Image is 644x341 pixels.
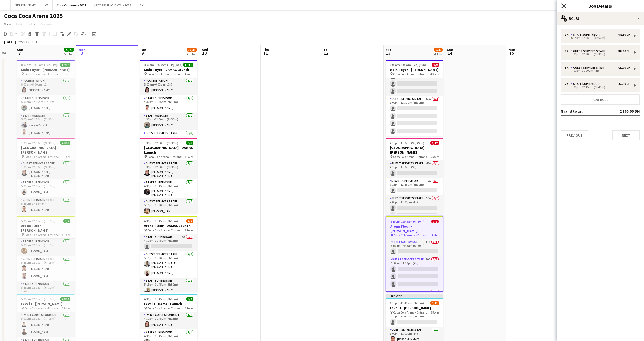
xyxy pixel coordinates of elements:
[24,233,62,237] span: Coca Cola Arena - Entrance F
[571,66,607,69] div: Guest Services Staff
[390,301,430,305] span: 6:15pm-12:45am (6h30m) (Sun)
[17,145,75,155] h3: [GEOGRAPHIC_DATA] - [PERSON_NAME]
[40,22,52,26] span: Comms
[185,72,193,76] span: 4 Roles
[393,72,430,76] span: Coca Cola Arena - Entrance F
[63,219,70,223] span: 5/5
[618,82,630,86] div: 862.50 DH
[561,130,588,140] button: Previous
[618,66,630,69] div: 420.00 DH
[557,3,644,9] h3: Job Details
[263,47,269,52] span: Thu
[565,69,630,72] div: 7:00pm-11:00pm (4h)
[38,21,54,27] a: Comms
[140,78,197,95] app-card-role: Accreditation1/18:00am-6:00pm (10h)[PERSON_NAME]
[17,160,75,179] app-card-role: Guest Services Staff1/13:00pm-12:30am (9h30m)[PERSON_NAME] [PERSON_NAME]
[32,40,37,44] div: +04
[17,281,75,306] app-card-role: Staff Supervisor2/25:45pm-12:15am (6h30m)[PERSON_NAME]
[386,216,443,292] div: 6:15pm-12:45am (6h30m) (Sun)0/8Arena Floor - [PERSON_NAME] Coca Cola Arena - Entrance F4 RolesSta...
[144,219,178,223] span: 4:30pm-11:45pm (7h15m)
[508,50,515,56] span: 15
[140,278,197,303] app-card-role: Staff Supervisor2/25:15pm-11:45pm (6h30m)[PERSON_NAME]
[11,0,41,10] button: [PERSON_NAME]
[21,297,60,301] span: 5:00pm-12:15am (7h15m) (Mon)
[17,197,75,261] app-card-role: Guest Services Staff7/75:45pm-9:45pm (4h)[PERSON_NAME]
[78,50,86,56] span: 8
[17,312,75,337] app-card-role: Event Correspondent2/25:00pm-12:15am (7h15m)[PERSON_NAME][PERSON_NAME]
[24,306,62,310] span: Coca Cola Arena - Entrance F
[390,141,424,145] span: 4:30pm-1:30am (9h) (Sun)
[323,50,328,56] span: 12
[607,107,640,115] td: 2 155.00 DH
[262,50,269,56] span: 11
[612,130,640,140] button: Next
[64,52,74,56] div: 5 Jobs
[17,138,75,214] app-job-card: 3:00pm-12:30am (9h30m) (Mon)26/26[GEOGRAPHIC_DATA] - [PERSON_NAME] Coca Cola Arena - Entrance F6 ...
[386,239,443,257] app-card-role: Staff Supervisor11A0/16:15pm-12:45am (6h30m)
[64,48,74,52] span: 77/77
[557,12,644,25] div: Roles
[140,67,197,72] h3: Main Foyer - DAMAC Launch
[140,216,197,292] app-job-card: 4:30pm-11:45pm (7h15m)4/5Arena Floor - DAMAC Launch Coca Cola Arena - Entrance F3 RolesStaff Supe...
[4,12,63,20] h1: Coca Coca Arena 2025
[386,195,443,258] app-card-role: Guest Services Staff58A0/77:00pm-11:00pm (4h)
[571,82,602,86] div: Staff Supervisor
[393,155,430,159] span: Coca Cola Arena - Entrance F
[140,47,146,52] span: Tue
[185,306,193,310] span: 4 Roles
[324,47,328,52] span: Fri
[140,95,197,113] app-card-role: Staff Supervisor1/14:30pm-11:45pm (7h15m)[PERSON_NAME]
[140,60,197,136] div: 8:00am-12:00am (16h) (Wed)11/11Main Foyer - DAMAC Launch Coca Cola Arena - Entrance F4 RolesAccre...
[185,228,193,232] span: 3 Roles
[201,50,208,56] span: 10
[16,22,22,26] span: Edit
[140,130,197,201] app-card-role: Guest Services Staff8/85:15pm-11:30pm (6h15m)
[17,216,75,292] app-job-card: 5:00pm-12:15am (7h15m) (Mon)5/5Arena Floor - [PERSON_NAME] Coca Cola Arena - Entrance F3 RolesSta...
[17,60,75,136] app-job-card: 8:00am-12:30am (16h30m) (Mon)12/12Main Foyer - [PERSON_NAME] Coca Cola Arena - Entrance F5 RolesA...
[618,49,630,53] div: 385.00 DH
[17,113,75,138] app-card-role: Staff Manager2/25:00pm-12:30am (7h30m)Karam Earabi[PERSON_NAME]
[430,72,439,76] span: 4 Roles
[17,301,75,306] h3: Level 1 - [PERSON_NAME]
[140,301,197,306] h3: Level 1 - DAMAC Launch
[62,306,70,310] span: 5 Roles
[386,160,443,178] app-card-role: Guest Services Staff46A0/14:30pm-1:30am (9h)
[390,220,431,223] span: 6:15pm-12:45am (6h30m) (Sun)
[62,233,70,237] span: 3 Roles
[187,48,197,52] span: 30/31
[135,0,150,10] button: Zaid
[41,0,53,10] button: C3
[144,297,178,301] span: 4:30pm-11:45pm (7h15m)
[386,145,443,155] h3: [GEOGRAPHIC_DATA] - [PERSON_NAME]
[24,72,62,76] span: Coca Cola Arena - Entrance F
[17,179,75,197] app-card-role: Staff Supervisor1/15:00pm-12:15am (7h15m)[PERSON_NAME]
[21,63,60,67] span: 8:00am-12:30am (16h30m) (Mon)
[17,40,30,44] span: Week 36
[386,306,443,310] h3: Level 1 - [PERSON_NAME]
[561,94,640,105] button: Add role
[618,33,630,36] div: 487.50 DH
[434,48,443,52] span: 2/42
[386,294,443,298] div: Updated
[386,289,443,314] app-card-role: Guest Services Staff71A0/2
[565,53,630,55] div: 7:00pm-12:30am (5h30m)
[386,60,443,136] app-job-card: 8:00am-1:00am (17h) (Sun)0/9Main Foyer - [PERSON_NAME] Coca Cola Arena - Entrance F4 Roles Guest ...
[140,234,197,251] app-card-role: Staff Supervisor4A0/14:30pm-11:45pm (7h15m)
[183,63,193,67] span: 11/11
[386,257,443,289] app-card-role: Guest Services Staff50A0/37:00pm-11:00pm (4h)
[509,47,515,52] span: Mon
[24,155,62,159] span: Coca Cola Arena - Entrance F
[386,309,443,327] app-card-role: Staff Supervisor7A0/16:15pm-12:45am (6h30m)
[565,33,571,36] div: 1 x
[565,36,630,39] div: 6:15pm-12:45am (6h30m)
[62,72,70,76] span: 5 Roles
[16,50,23,56] span: 7
[17,78,75,95] app-card-role: Accreditation1/18:00am-8:00pm (12h)[PERSON_NAME]
[28,22,35,26] span: Jobs
[147,72,185,76] span: Coca Cola Arena - Entrance F
[4,22,11,26] span: View
[60,63,70,67] span: 12/12
[186,141,193,145] span: 6/6
[17,47,23,52] span: Sun
[565,82,571,86] div: 2 x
